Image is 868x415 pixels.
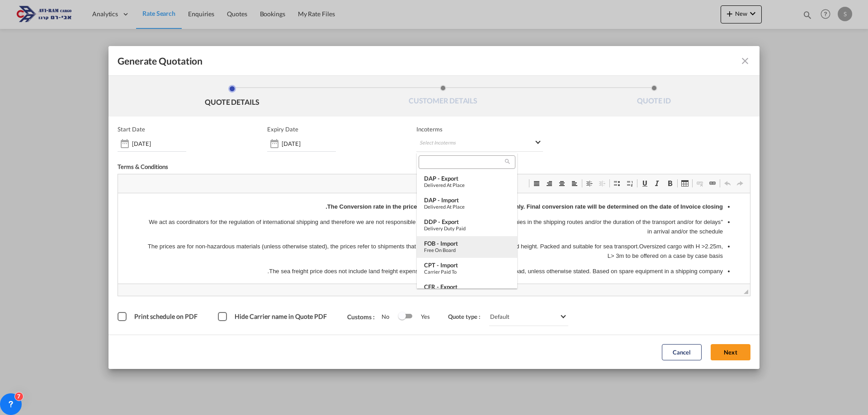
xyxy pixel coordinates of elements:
[424,240,510,247] div: FOB - import
[424,218,510,225] div: DDP - export
[424,175,510,182] div: DAP - export
[424,196,510,204] div: DAP - import
[27,89,605,98] p: The sea transport prices are subject to the prices of the shipping companies and may change accor...
[424,225,510,231] div: Delivery Duty Paid
[424,283,510,290] div: CFR - export
[424,269,510,275] div: Carrier Paid to
[504,158,511,165] md-icon: icon-magnify
[424,182,510,188] div: Delivered at Place
[424,261,510,269] div: CPT - import
[27,49,605,68] p: The prices are for non-hazardous materials (unless otherwise stated), the prices refer to shipmen...
[424,247,510,253] div: Free on Board
[424,204,510,210] div: Delivered at Place
[27,74,605,83] p: The sea freight price does not include land freight expenses abroad and/or other expenses abroad,...
[208,10,605,17] strong: The Conversion rate in the price quote is for the date of the quote only. Final conversion rate w...
[27,24,605,43] p: "We act as coordinators for the regulation of international shipping and therefore we are not res...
